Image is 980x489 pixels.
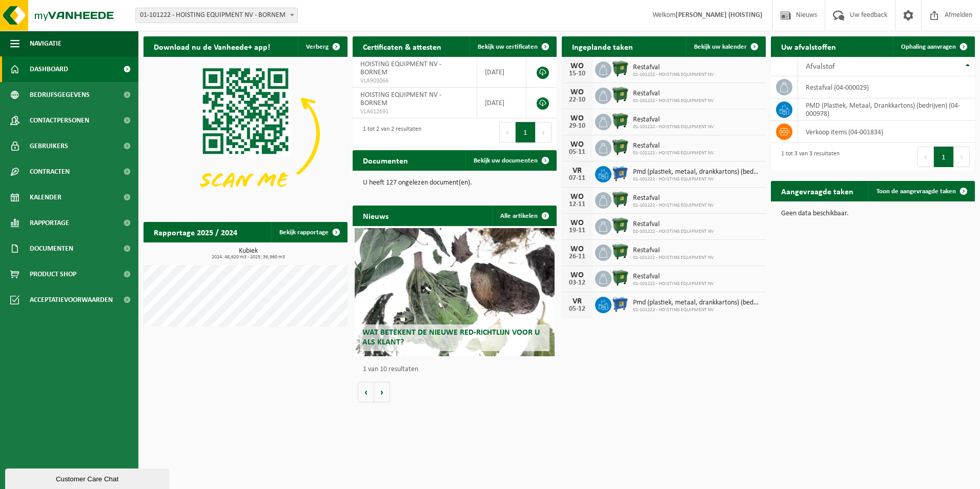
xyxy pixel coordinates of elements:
span: 01-101222 - HOISTING EQUIPMENT NV - BORNEM [136,8,297,23]
div: 1 tot 3 van 3 resultaten [776,146,840,168]
span: Bedrijfsgegevens [30,82,90,108]
span: Bekijk uw kalender [694,44,747,50]
button: 1 [516,122,536,142]
h2: Aangevraagde taken [771,181,864,201]
div: WO [567,88,587,96]
div: VR [567,167,587,175]
img: WB-1100-HPE-GN-01 [611,217,629,234]
td: restafval (04-000029) [798,76,975,98]
a: Bekijk uw documenten [465,150,556,171]
a: Wat betekent de nieuwe RED-richtlijn voor u als klant? [355,228,555,356]
img: WB-1100-HPE-GN-01 [611,138,629,156]
div: 07-11 [567,175,587,182]
button: Volgende [374,382,390,402]
span: Contactpersonen [30,108,89,133]
img: WB-1100-HPE-GN-01 [611,191,629,208]
button: Verberg [298,36,346,57]
span: 01-101222 - HOISTING EQUIPMENT NV [633,98,714,104]
div: 29-10 [567,123,587,130]
div: 05-11 [567,149,587,156]
img: WB-1100-HPE-GN-01 [611,243,629,260]
h2: Uw afvalstoffen [771,36,846,56]
p: U heeft 127 ongelezen document(en). [363,179,546,187]
span: Verberg [306,44,329,50]
h2: Nieuws [353,206,399,226]
img: Download de VHEPlus App [144,57,348,210]
button: Previous [499,122,516,142]
span: Gebruikers [30,133,68,159]
span: Ophaling aanvragen [901,44,956,50]
span: Kalender [30,185,62,210]
div: 12-11 [567,201,587,208]
span: Restafval [633,116,714,124]
h2: Ingeplande taken [562,36,643,56]
div: 03-12 [567,279,587,287]
img: WB-0660-HPE-BE-01 [611,165,629,182]
span: Documenten [30,236,73,261]
div: VR [567,297,587,305]
iframe: chat widget [5,466,171,489]
span: Restafval [633,273,714,281]
span: 01-101222 - HOISTING EQUIPMENT NV [633,124,714,130]
div: WO [567,62,587,70]
span: Restafval [633,90,714,98]
span: 01-101222 - HOISTING EQUIPMENT NV [633,202,714,209]
td: [DATE] [477,57,526,88]
h2: Documenten [353,150,418,170]
span: Dashboard [30,56,68,82]
div: 26-11 [567,253,587,260]
span: 01-101222 - HOISTING EQUIPMENT NV [633,176,761,182]
span: HOISTING EQUIPMENT NV - BORNEM [360,91,441,107]
span: Afvalstof [806,63,835,71]
span: 01-101222 - HOISTING EQUIPMENT NV [633,255,714,261]
span: 01-101222 - HOISTING EQUIPMENT NV [633,229,714,235]
span: Restafval [633,142,714,150]
button: Next [536,122,552,142]
td: verkoop items (04-001834) [798,121,975,143]
button: Next [954,147,970,167]
div: 22-10 [567,96,587,104]
span: Contracten [30,159,70,185]
div: WO [567,271,587,279]
img: WB-1100-HPE-GN-01 [611,112,629,130]
div: WO [567,114,587,123]
span: Restafval [633,194,714,202]
span: Restafval [633,64,714,72]
span: Bekijk uw certificaten [478,44,538,50]
span: Pmd (plastiek, metaal, drankkartons) (bedrijven) [633,299,761,307]
div: WO [567,245,587,253]
div: WO [567,219,587,227]
button: Vorige [358,382,374,402]
span: Bekijk uw documenten [474,157,538,164]
span: Toon de aangevraagde taken [876,188,956,195]
a: Bekijk uw kalender [686,36,765,57]
span: Restafval [633,247,714,255]
span: 01-101222 - HOISTING EQUIPMENT NV [633,150,714,156]
a: Toon de aangevraagde taken [868,181,974,201]
span: Rapportage [30,210,69,236]
h2: Rapportage 2025 / 2024 [144,222,248,242]
div: 1 tot 2 van 2 resultaten [358,121,421,144]
strong: [PERSON_NAME] (HOISTING) [676,11,762,19]
img: WB-1100-HPE-GN-01 [611,269,629,287]
a: Bekijk rapportage [271,222,346,242]
span: 01-101222 - HOISTING EQUIPMENT NV [633,281,714,287]
span: Navigatie [30,31,62,56]
span: Product Shop [30,261,76,287]
p: 1 van 10 resultaten [363,366,552,373]
a: Ophaling aanvragen [893,36,974,57]
img: WB-1100-HPE-GN-01 [611,86,629,104]
td: PMD (Plastiek, Metaal, Drankkartons) (bedrijven) (04-000978) [798,98,975,121]
h3: Kubiek [149,248,348,260]
div: WO [567,193,587,201]
div: 05-12 [567,305,587,313]
span: 01-101222 - HOISTING EQUIPMENT NV [633,307,761,313]
a: Bekijk uw certificaten [469,36,556,57]
span: Restafval [633,220,714,229]
img: WB-0660-HPE-BE-01 [611,295,629,313]
span: HOISTING EQUIPMENT NV - BORNEM [360,60,441,76]
span: Acceptatievoorwaarden [30,287,113,313]
div: WO [567,140,587,149]
h2: Certificaten & attesten [353,36,452,56]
